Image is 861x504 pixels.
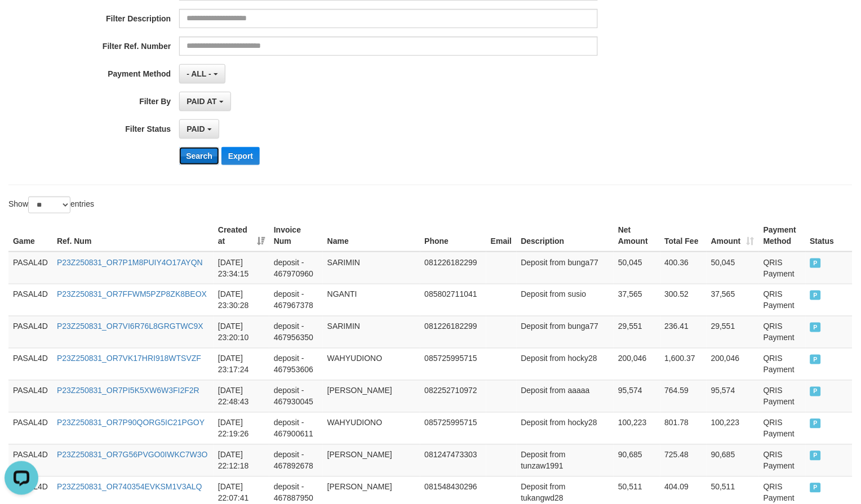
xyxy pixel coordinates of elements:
td: 95,574 [707,380,759,412]
td: Deposit from aaaaa [517,380,614,412]
td: QRIS Payment [759,316,806,348]
td: SARIMIN [323,252,420,284]
td: [DATE] 23:17:24 [214,348,269,380]
td: 085725995715 [420,348,487,380]
td: [PERSON_NAME] [323,444,420,476]
td: PASAL4D [8,284,52,316]
td: PASAL4D [8,444,52,476]
button: Open LiveChat chat widget [5,5,38,38]
td: 801.78 [660,412,707,444]
td: SARIMIN [323,316,420,348]
td: 081226182299 [420,316,487,348]
td: deposit - 467953606 [269,348,323,380]
td: 081226182299 [420,252,487,284]
td: 29,551 [614,316,660,348]
td: 1,600.37 [660,348,707,380]
span: PAID [810,483,822,493]
td: deposit - 467956350 [269,316,323,348]
td: QRIS Payment [759,348,806,380]
th: Phone [420,220,487,252]
td: [PERSON_NAME] [323,380,420,412]
select: Showentries [28,197,70,213]
td: 100,223 [614,412,660,444]
td: WAHYUDIONO [323,348,420,380]
span: PAID [810,258,822,268]
td: Deposit from susio [517,284,614,316]
td: 29,551 [707,316,759,348]
td: PASAL4D [8,316,52,348]
td: 90,685 [614,444,660,476]
a: P23Z250831_OR7PI5K5XW6W3FI2F2R [57,386,199,395]
td: 37,565 [707,284,759,316]
td: 764.59 [660,380,707,412]
td: 725.48 [660,444,707,476]
span: PAID [810,419,822,429]
span: PAID [187,124,205,133]
td: QRIS Payment [759,284,806,316]
td: deposit - 467967378 [269,284,323,316]
td: 300.52 [660,284,707,316]
td: 400.36 [660,252,707,284]
td: deposit - 467970960 [269,252,323,284]
th: Name [323,220,420,252]
a: P23Z250831_OR7G56PVGO0IWKC7W3O [57,451,208,460]
td: QRIS Payment [759,412,806,444]
span: PAID [810,355,822,364]
td: [DATE] 22:48:43 [214,380,269,412]
td: PASAL4D [8,412,52,444]
td: Deposit from bunga77 [517,252,614,284]
td: [DATE] 22:19:26 [214,412,269,444]
td: [DATE] 23:30:28 [214,284,269,316]
td: deposit - 467892678 [269,444,323,476]
td: PASAL4D [8,348,52,380]
span: PAID [810,387,822,396]
td: 082252710972 [420,380,487,412]
span: PAID [810,323,822,332]
td: PASAL4D [8,380,52,412]
span: - ALL - [187,69,211,78]
td: 200,046 [707,348,759,380]
a: P23Z250831_OR7P90QORG5IC21PGOY [57,418,205,427]
th: Total Fee [660,220,707,252]
td: Deposit from hocky28 [517,412,614,444]
td: PASAL4D [8,252,52,284]
th: Email [486,220,517,252]
th: Invoice Num [269,220,323,252]
td: deposit - 467930045 [269,380,323,412]
td: Deposit from bunga77 [517,316,614,348]
td: 90,685 [707,444,759,476]
td: deposit - 467900611 [269,412,323,444]
td: 085725995715 [420,412,487,444]
span: PAID AT [187,97,216,106]
td: [DATE] 23:34:15 [214,252,269,284]
td: 085802711041 [420,284,487,316]
th: Created at: activate to sort column ascending [214,220,269,252]
button: Export [221,147,260,165]
a: P23Z250831_OR7VK17HRI918WTSVZF [57,354,201,363]
th: Game [8,220,52,252]
td: 081247473303 [420,444,487,476]
button: - ALL - [179,64,225,83]
td: 50,045 [707,252,759,284]
td: 37,565 [614,284,660,316]
td: Deposit from hocky28 [517,348,614,380]
td: QRIS Payment [759,380,806,412]
th: Ref. Num [52,220,214,252]
label: Show entries [8,197,94,213]
a: P23Z250831_OR7VI6R76L8GRGTWC9X [57,322,203,331]
span: PAID [810,291,822,300]
td: QRIS Payment [759,252,806,284]
th: Amount: activate to sort column ascending [707,220,759,252]
th: Payment Method [759,220,806,252]
a: P23Z250831_OR7P1M8PUIY4O17AYQN [57,258,203,267]
td: [DATE] 22:12:18 [214,444,269,476]
td: 100,223 [707,412,759,444]
td: QRIS Payment [759,444,806,476]
td: NGANTI [323,284,420,316]
td: 200,046 [614,348,660,380]
th: Net Amount [614,220,660,252]
span: PAID [810,451,822,461]
td: [DATE] 23:20:10 [214,316,269,348]
td: WAHYUDIONO [323,412,420,444]
button: Search [179,147,219,165]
